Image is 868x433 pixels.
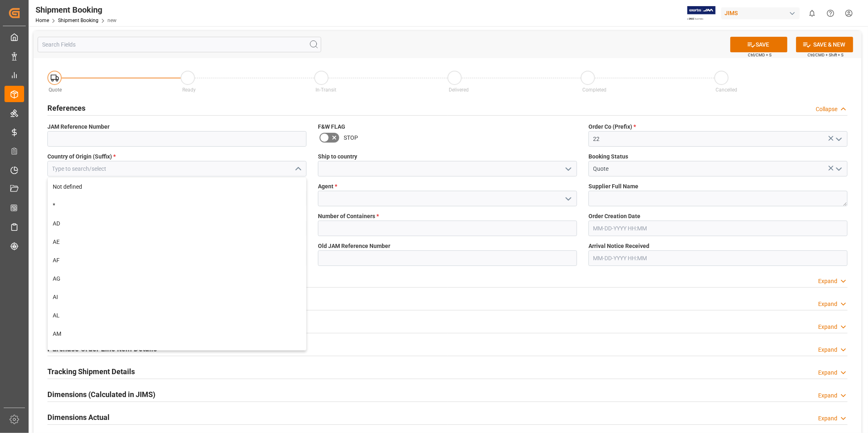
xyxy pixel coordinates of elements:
[588,212,640,221] span: Order Creation Date
[38,37,321,52] input: Search Fields
[588,250,848,266] input: MM-DD-YYYY HH:MM
[818,300,837,308] div: Expand
[449,87,469,93] span: Delivered
[318,242,390,250] span: Old JAM Reference Number
[803,4,821,22] button: show 0 new notifications
[832,163,845,175] button: open menu
[730,37,787,52] button: SAVE
[47,412,110,423] h2: Dimensions Actual
[58,18,98,23] a: Shipment Booking
[818,346,837,354] div: Expand
[816,105,837,114] div: Collapse
[318,212,379,221] span: Number of Containers
[48,251,306,270] div: AF
[47,161,306,176] input: Type to search/select
[48,343,306,362] div: AN
[48,270,306,288] div: AG
[48,325,306,343] div: AM
[808,52,843,58] span: Ctrl/CMD + Shift + S
[562,192,574,205] button: open menu
[588,152,628,161] span: Booking Status
[588,221,848,236] input: MM-DD-YYYY HH:MM
[582,87,606,93] span: Completed
[318,123,345,131] span: F&W FLAG
[48,306,306,325] div: AL
[291,163,304,175] button: close menu
[48,233,306,251] div: AE
[818,277,837,286] div: Expand
[832,133,845,145] button: open menu
[818,414,837,423] div: Expand
[47,103,85,114] h2: References
[721,5,803,21] button: JIMS
[821,4,840,22] button: Help Center
[47,389,155,400] h2: Dimensions (Calculated in JIMS)
[49,87,62,93] span: Quote
[588,242,649,250] span: Arrival Notice Received
[562,163,574,175] button: open menu
[182,87,196,93] span: Ready
[36,18,49,23] a: Home
[48,214,306,233] div: AD
[748,52,772,58] span: Ctrl/CMD + S
[48,288,306,306] div: AI
[47,123,110,131] span: JAM Reference Number
[315,87,336,93] span: In-Transit
[48,178,306,196] div: Not defined
[318,182,337,191] span: Agent
[716,87,737,93] span: Cancelled
[818,368,837,377] div: Expand
[818,323,837,331] div: Expand
[588,123,636,131] span: Order Co (Prefix)
[687,6,716,20] img: Exertis%20JAM%20-%20Email%20Logo.jpg_1722504956.jpg
[796,37,853,52] button: SAVE & NEW
[36,4,116,16] div: Shipment Booking
[318,152,357,161] span: Ship to country
[818,391,837,400] div: Expand
[344,134,358,142] span: STOP
[47,152,116,161] span: Country of Origin (Suffix)
[721,7,800,19] div: JIMS
[588,182,638,191] span: Supplier Full Name
[47,366,135,377] h2: Tracking Shipment Details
